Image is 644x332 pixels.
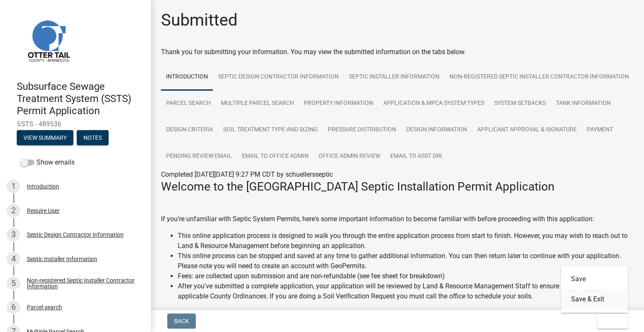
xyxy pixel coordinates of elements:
div: 4 [7,252,20,266]
a: Applicant Approval & Signature [472,117,582,144]
div: Septic Installer Information [27,256,97,262]
a: Property Information [299,90,378,117]
a: Introduction [161,64,213,91]
p: If you're unfamiliar with Septic System Permits, here's some important information to become fami... [161,214,634,224]
a: Septic Design Contractor Information [213,64,344,91]
a: Pending review Email [161,143,237,170]
span: Exit [604,318,616,324]
li: After you've submitted a complete application, your application will be reviewed by Land & Resour... [178,281,634,301]
div: Thank you for submitting your information. You may view the submitted information on the tabs below. [161,47,634,57]
span: SSTS - 489536 [17,120,134,128]
a: Pressure Distribution [323,117,401,144]
a: Tank Information [551,90,616,117]
span: Back [174,318,189,324]
div: 6 [7,301,20,314]
div: Exit [561,266,628,313]
h3: Welcome to the [GEOGRAPHIC_DATA] Septic Installation Permit Application [161,180,634,194]
a: Application & MPCA System Types [378,90,489,117]
a: Office Admin Review [314,143,385,170]
button: Save & Exit [561,289,628,309]
a: System Setbacks [489,90,551,117]
wm-modal-confirm: Notes [77,135,109,142]
div: 2 [7,204,20,217]
a: Parcel search [161,90,216,117]
div: 3 [7,228,20,241]
label: Show emails [20,157,75,167]
img: Otter Tail County, Minnesota [17,9,80,72]
div: Require User [27,208,60,214]
h4: Subsurface Sewage Treatment System (SSTS) Permit Application [17,81,144,117]
span: Completed [DATE][DATE] 9:27 PM CDT by schuellersseptic [161,170,333,178]
button: Back [167,314,196,329]
a: Septic Installer Information [344,64,444,91]
a: Non-registered Septic Installer Contractor Information [444,64,634,91]
wm-modal-confirm: Summary [17,135,73,142]
button: Exit [597,314,628,329]
div: Parcel search [27,304,62,310]
li: This online application process is designed to walk you through the entire application process fr... [178,231,634,251]
div: Non-registered Septic Installer Contractor Information [27,277,138,289]
a: Design Criteria [161,117,218,144]
a: Soil Treatment Type and Sizing [218,117,323,144]
div: 5 [7,277,20,290]
li: This online process can be stopped and saved at any time to gather additional information. You ca... [178,251,634,271]
a: Payment [582,117,618,144]
a: Email to Office Admin [237,143,314,170]
div: 1 [7,180,20,193]
div: Septic Design Contractor Information [27,232,124,238]
a: Multiple Parcel Search [216,90,299,117]
a: Design Information [401,117,472,144]
button: Save [561,269,628,289]
div: Introduction [27,183,59,189]
button: View Summary [17,130,73,145]
button: Notes [77,130,109,145]
li: Fees: are collected upon submission and are non-refundable (see fee sheet for breakdown) [178,271,634,281]
h1: Submitted [161,10,238,30]
a: Email to Asst Dir. [385,143,449,170]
